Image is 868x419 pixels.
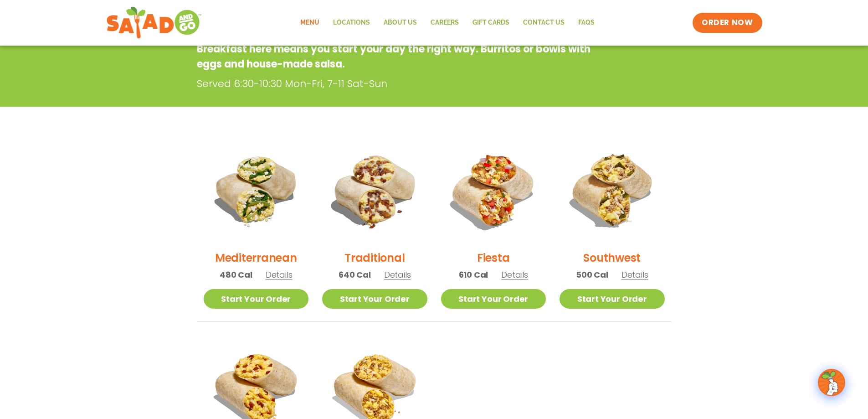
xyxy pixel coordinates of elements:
span: ORDER NOW [702,17,753,28]
h2: Mediterranean [215,250,297,266]
span: Details [621,269,648,280]
h2: Traditional [344,250,405,266]
h2: Fiesta [477,250,510,266]
a: Careers [424,12,466,33]
span: Details [501,269,528,280]
nav: Menu [293,12,601,33]
a: GIFT CARDS [466,12,516,33]
a: Start Your Order [560,289,665,309]
a: Start Your Order [322,289,427,309]
a: ORDER NOW [693,13,762,33]
a: Contact Us [516,12,571,33]
h2: Southwest [583,250,641,266]
span: 610 Cal [459,269,488,281]
a: Start Your Order [441,289,546,309]
img: Product photo for Mediterranean Breakfast Burrito [204,138,309,243]
p: Served 6:30-10:30 Mon-Fri, 7-11 Sat-Sun [197,76,602,91]
span: 500 Cal [576,269,608,281]
span: 640 Cal [339,269,371,281]
a: FAQs [571,12,601,33]
p: Breakfast here means you start your day the right way. Burritos or bowls with eggs and house-made... [197,41,598,72]
img: new-SAG-logo-768×292 [106,5,202,41]
a: Locations [326,12,377,33]
span: 480 Cal [220,269,252,281]
span: Details [384,269,411,280]
img: wpChatIcon [819,370,844,395]
a: About Us [377,12,424,33]
a: Start Your Order [204,289,309,309]
span: Details [266,269,293,280]
img: Product photo for Traditional [322,138,427,243]
a: Menu [293,12,326,33]
img: Product photo for Fiesta [441,138,546,243]
img: Product photo for Southwest [560,138,665,243]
